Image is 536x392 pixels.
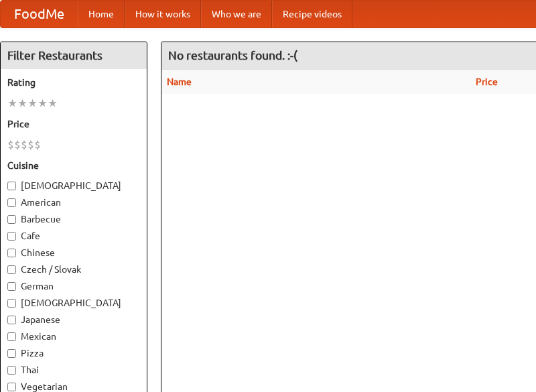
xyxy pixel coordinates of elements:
input: American [7,198,16,207]
li: ★ [27,96,38,111]
a: Home [78,1,125,27]
input: Thai [7,366,16,375]
input: Pizza [7,349,16,358]
label: Barbecue [7,212,140,226]
a: Who we are [201,1,272,27]
li: $ [14,137,21,152]
a: FoodMe [1,1,78,27]
li: $ [7,137,14,152]
a: Recipe videos [272,1,352,27]
input: [DEMOGRAPHIC_DATA] [7,182,16,190]
li: ★ [17,96,27,111]
label: German [7,279,140,293]
label: Thai [7,363,140,377]
input: Vegetarian [7,383,16,391]
label: Chinese [7,246,140,259]
h5: Rating [7,76,140,89]
a: Price [476,76,498,87]
a: Name [167,76,192,87]
li: $ [21,137,27,152]
input: Barbecue [7,215,16,224]
input: Chinese [7,249,16,257]
input: Cafe [7,232,16,241]
h5: Price [7,117,140,131]
li: ★ [48,96,58,111]
h5: Cuisine [7,159,140,172]
li: ★ [7,96,17,111]
input: Mexican [7,332,16,341]
label: Japanese [7,313,140,326]
label: Mexican [7,330,140,343]
li: ★ [38,96,48,111]
input: German [7,282,16,291]
a: How it works [125,1,201,27]
label: American [7,196,140,209]
label: Pizza [7,346,140,360]
label: [DEMOGRAPHIC_DATA] [7,296,140,310]
input: Japanese [7,316,16,324]
li: $ [34,137,41,152]
h4: Filter Restaurants [1,42,147,69]
label: Czech / Slovak [7,263,140,276]
ng-pluralize: No restaurants found. :-( [168,49,297,62]
label: [DEMOGRAPHIC_DATA] [7,179,140,192]
input: [DEMOGRAPHIC_DATA] [7,299,16,308]
label: Cafe [7,229,140,243]
li: $ [27,137,34,152]
input: Czech / Slovak [7,265,16,274]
